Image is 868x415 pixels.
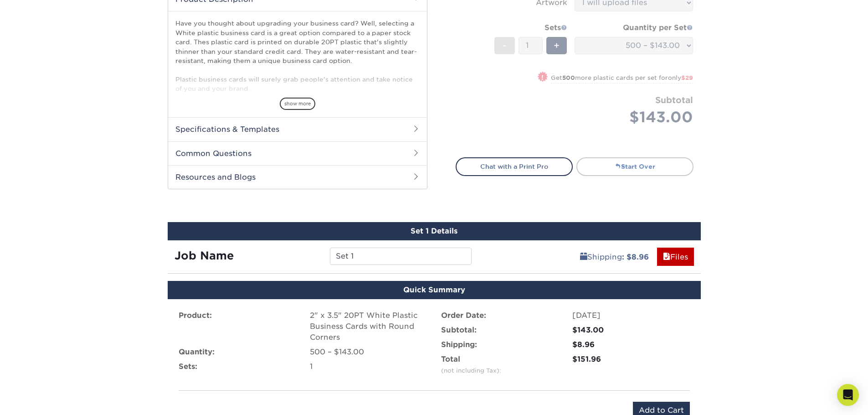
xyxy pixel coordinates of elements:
[441,354,501,376] label: Total
[310,361,427,372] div: 1
[657,248,694,266] a: Files
[572,354,690,365] div: $151.96
[441,339,477,350] label: Shipping:
[441,367,501,374] small: (not including Tax):
[168,165,427,189] h2: Resources and Blogs
[441,310,486,321] label: Order Date:
[168,222,701,240] div: Set 1 Details
[168,141,427,165] h2: Common Questions
[580,253,587,261] span: shipping
[622,253,649,261] b: : $8.96
[310,310,427,343] div: 2" x 3.5" 20PT White Plastic Business Cards with Round Corners
[663,253,670,261] span: files
[572,325,690,336] div: $143.00
[280,98,315,110] span: show more
[441,325,477,336] label: Subtotal:
[310,347,427,358] div: 500 – $143.00
[572,310,690,321] div: [DATE]
[574,248,655,266] a: Shipping: $8.96
[175,249,234,262] strong: Job Name
[179,347,215,358] label: Quantity:
[456,157,573,176] a: Chat with a Print Pro
[179,310,212,321] label: Product:
[572,339,690,350] div: $8.96
[175,19,420,270] p: Have you thought about upgrading your business card? Well, selecting a White plastic business car...
[576,157,693,176] a: Start Over
[168,117,427,141] h2: Specifications & Templates
[837,384,859,406] div: Open Intercom Messenger
[168,281,701,299] div: Quick Summary
[179,361,197,372] label: Sets:
[330,248,472,265] input: Enter a job name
